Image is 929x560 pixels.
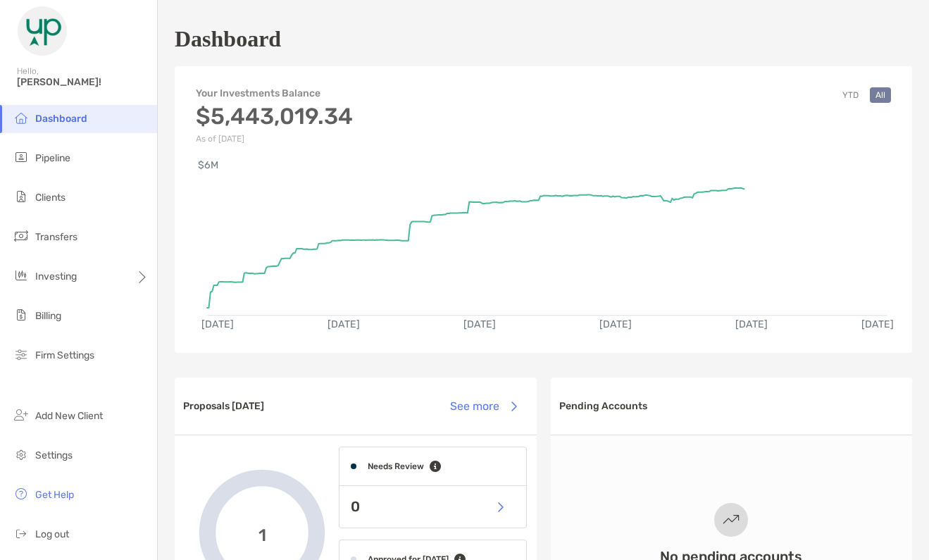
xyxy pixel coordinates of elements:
img: add_new_client icon [13,406,30,423]
h3: Proposals [DATE] [183,400,264,412]
h4: Your Investments Balance [196,87,353,99]
h4: Needs Review [368,461,424,471]
span: Log out [35,528,69,540]
img: firm-settings icon [13,346,30,363]
span: 1 [258,523,266,543]
span: Pipeline [35,152,70,164]
span: Billing [35,310,61,322]
text: [DATE] [861,319,894,331]
span: Dashboard [35,113,87,125]
img: get-help icon [13,485,30,502]
h1: Dashboard [175,26,281,52]
p: 0 [351,498,360,516]
button: YTD [837,87,864,103]
img: pipeline icon [13,149,30,166]
span: Get Help [35,489,74,501]
span: Investing [35,270,77,282]
p: As of [DATE] [196,134,353,144]
img: logout icon [13,525,30,542]
h3: Pending Accounts [559,400,647,412]
button: See more [439,391,528,422]
img: billing icon [13,306,30,323]
img: investing icon [13,267,30,284]
text: [DATE] [735,319,768,331]
text: [DATE] [201,319,234,331]
h3: $5,443,019.34 [196,103,353,130]
button: All [870,87,891,103]
span: [PERSON_NAME]! [17,76,149,88]
span: Clients [35,192,66,204]
img: settings icon [13,446,30,463]
span: Settings [35,449,73,461]
img: dashboard icon [13,109,30,126]
span: Add New Client [35,410,103,422]
img: clients icon [13,188,30,205]
text: [DATE] [328,319,360,331]
text: $6M [198,159,218,171]
text: [DATE] [463,319,496,331]
span: Firm Settings [35,349,94,361]
text: [DATE] [599,319,632,331]
img: transfers icon [13,228,30,244]
span: Transfers [35,231,77,243]
img: Zoe Logo [17,6,68,56]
